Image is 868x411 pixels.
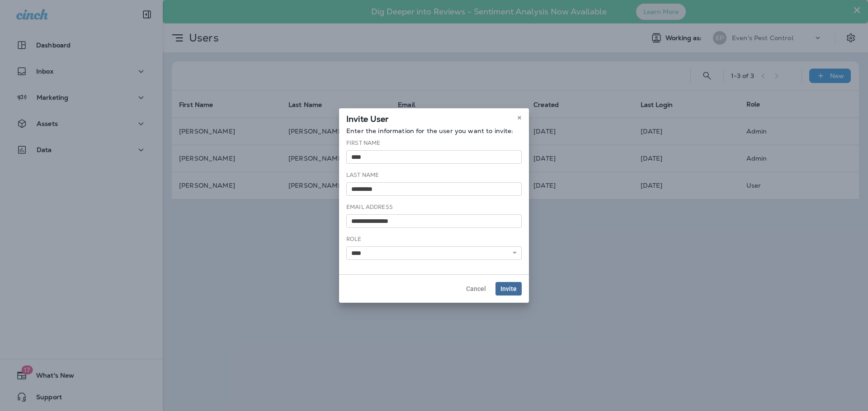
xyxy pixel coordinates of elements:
[346,171,379,179] label: Last Name
[495,282,522,296] button: Invite
[346,127,522,134] p: Enter the information for the user you want to invite:
[461,282,491,296] button: Cancel
[339,108,529,127] div: Invite User
[466,286,486,292] span: Cancel
[346,203,393,211] label: Email Address
[346,236,362,243] label: Role
[346,139,380,147] label: First Name
[500,286,517,292] span: Invite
